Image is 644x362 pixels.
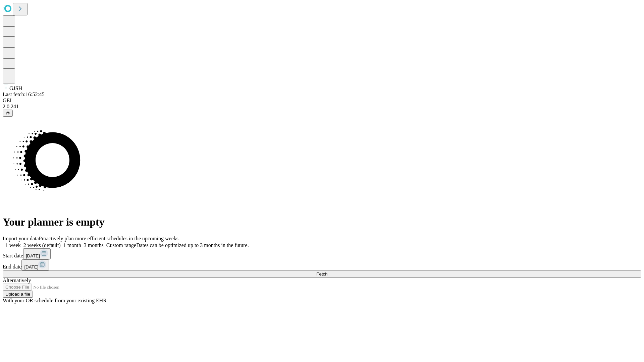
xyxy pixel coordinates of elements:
[3,291,33,298] button: Upload a file
[316,271,327,277] span: Fetch
[21,259,49,270] button: [DATE]
[3,104,641,110] div: 2.0.241
[26,253,40,258] span: [DATE]
[3,259,641,270] div: End date
[3,278,31,283] span: Alternatively
[63,242,81,248] span: 1 month
[23,248,51,259] button: [DATE]
[9,85,22,91] span: GJSH
[5,111,10,116] span: @
[3,270,641,278] button: Fetch
[3,110,13,117] button: @
[39,236,180,241] span: Proactively plan more efficient schedules in the upcoming weeks.
[3,298,107,303] span: With your OR schedule from your existing EHR
[3,248,641,259] div: Start date
[24,264,38,269] span: [DATE]
[3,236,39,241] span: Import your data
[136,242,249,248] span: Dates can be optimized up to 3 months in the future.
[3,216,641,228] h1: Your planner is empty
[23,242,61,248] span: 2 weeks (default)
[3,98,641,104] div: GEI
[5,242,21,248] span: 1 week
[106,242,136,248] span: Custom range
[3,92,45,97] span: Last fetch: 16:52:45
[84,242,104,248] span: 3 months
